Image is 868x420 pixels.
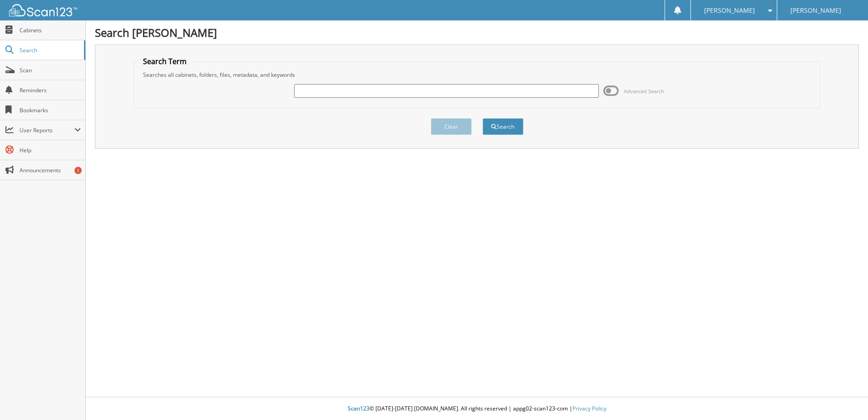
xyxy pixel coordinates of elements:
[20,86,81,94] span: Reminders
[20,26,81,34] span: Cabinets
[20,66,81,74] span: Scan
[431,118,472,135] button: Clear
[20,166,81,174] span: Announcements
[20,46,79,54] span: Search
[348,405,370,412] span: Scan123
[20,146,81,154] span: Help
[823,376,868,420] iframe: Chat Widget
[483,118,523,135] button: Search
[704,8,755,13] span: [PERSON_NAME]
[790,8,841,13] span: [PERSON_NAME]
[74,167,82,174] div: 1
[572,405,607,412] a: Privacy Policy
[138,71,815,79] div: Searches all cabinets, folders, files, metadata, and keywords
[86,398,868,420] div: © [DATE]-[DATE] [DOMAIN_NAME]. All rights reserved | appg02-scan123-com |
[624,88,664,95] span: Advanced Search
[20,106,81,114] span: Bookmarks
[20,126,74,134] span: User Reports
[9,4,77,16] img: scan123-logo-white.svg
[138,56,191,66] legend: Search Term
[95,25,859,40] h1: Search [PERSON_NAME]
